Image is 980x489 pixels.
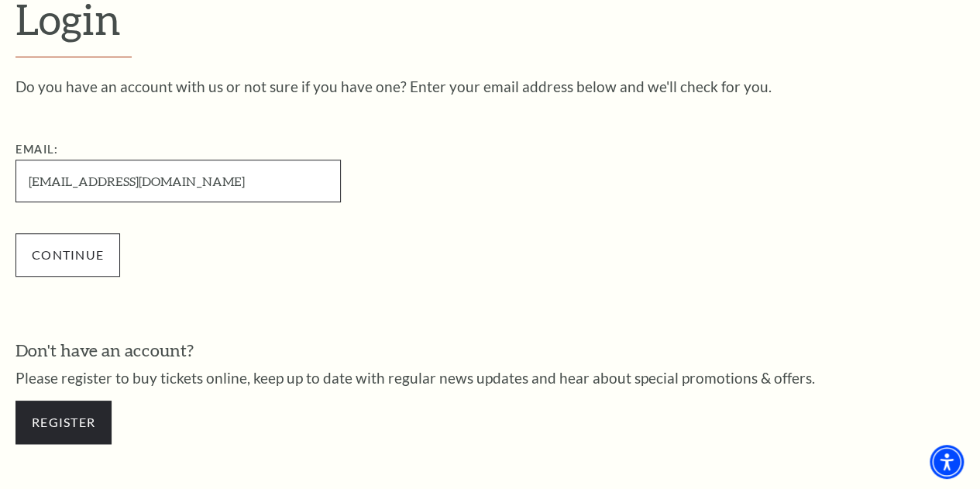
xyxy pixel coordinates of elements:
p: Do you have an account with us or not sure if you have one? Enter your email address below and we... [15,79,965,94]
div: Accessibility Menu [930,445,964,479]
a: Register [15,401,112,444]
h3: Don't have an account? [15,339,965,363]
input: Required [15,160,341,202]
label: Email: [15,143,58,156]
p: Please register to buy tickets online, keep up to date with regular news updates and hear about s... [15,370,965,385]
input: Submit button [15,233,120,277]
